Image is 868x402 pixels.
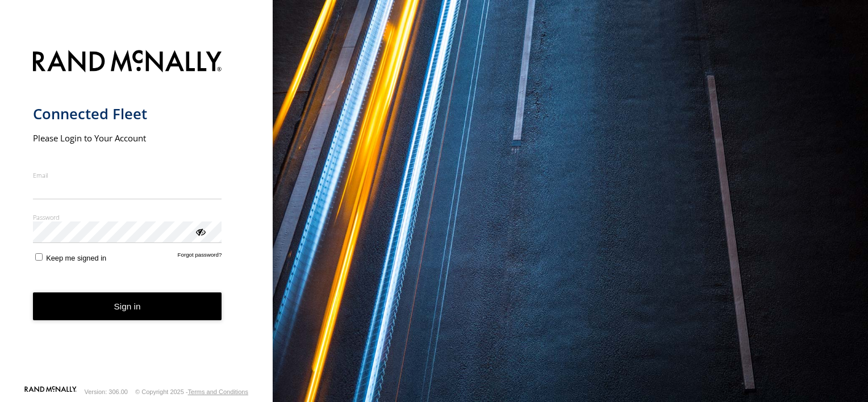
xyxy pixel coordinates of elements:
img: Rand McNally [33,48,222,77]
label: Email [33,171,222,179]
div: © Copyright 2025 - [135,388,248,395]
a: Terms and Conditions [188,388,248,395]
form: main [33,43,240,385]
a: Visit our Website [24,386,77,397]
button: Sign in [33,292,222,320]
div: ViewPassword [194,225,206,237]
label: Password [33,213,222,221]
input: Keep me signed in [35,253,43,261]
a: Forgot password? [178,252,222,262]
span: Keep me signed in [46,254,106,262]
h2: Please Login to Your Account [33,132,222,144]
div: Version: 306.00 [85,388,128,395]
h1: Connected Fleet [33,104,222,123]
